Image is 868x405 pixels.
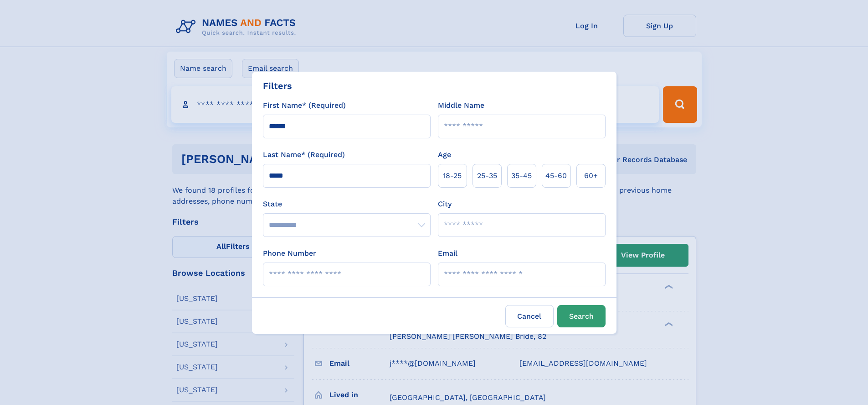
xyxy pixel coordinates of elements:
span: 45‑60 [545,170,567,181]
span: 60+ [584,170,598,181]
label: Middle Name [438,100,484,111]
label: Phone Number [263,248,316,259]
span: 25‑35 [477,170,497,181]
button: Search [557,305,606,327]
span: 18‑25 [443,170,462,181]
label: Last Name* (Required) [263,149,345,160]
span: 35‑45 [511,170,532,181]
label: State [263,199,431,210]
label: First Name* (Required) [263,100,346,111]
label: Age [438,149,451,160]
label: City [438,199,452,210]
div: Filters [263,79,292,93]
label: Email [438,248,457,259]
label: Cancel [505,305,554,327]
